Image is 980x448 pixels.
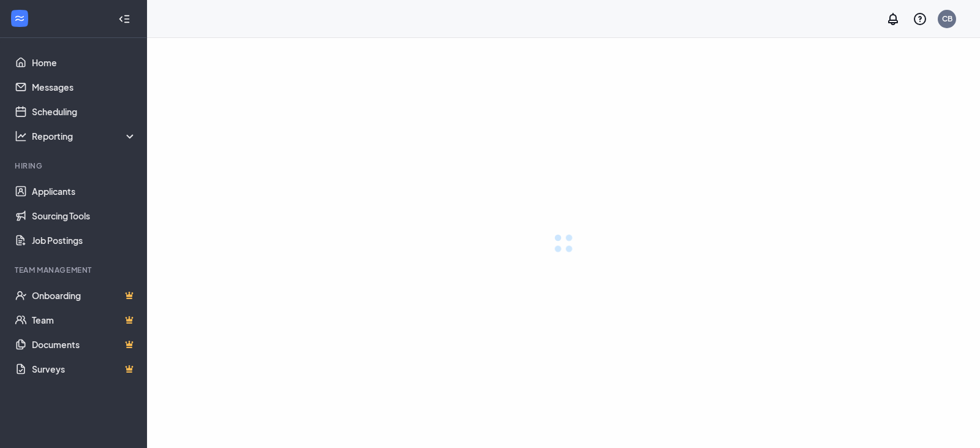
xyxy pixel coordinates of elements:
[32,179,137,203] a: Applicants
[32,332,137,357] a: DocumentsCrown
[15,130,27,142] svg: Analysis
[118,13,130,25] svg: Collapse
[913,12,927,26] svg: QuestionInfo
[32,228,137,252] a: Job Postings
[32,357,137,381] a: SurveysCrown
[32,75,137,99] a: Messages
[32,203,137,228] a: Sourcing Tools
[886,12,900,26] svg: Notifications
[32,283,137,308] a: OnboardingCrown
[32,50,137,75] a: Home
[942,13,952,24] div: CB
[32,130,137,142] div: Reporting
[32,308,137,332] a: TeamCrown
[13,12,26,25] svg: WorkstreamLogo
[15,265,134,275] div: Team Management
[32,99,137,124] a: Scheduling
[15,161,134,171] div: Hiring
